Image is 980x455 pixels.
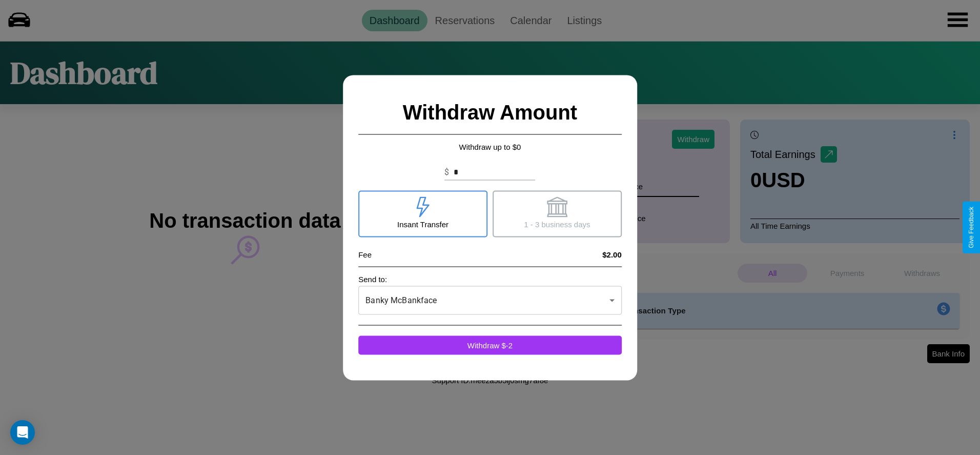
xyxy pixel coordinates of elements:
[397,217,448,231] p: Insant Transfer
[358,247,372,261] p: Fee
[358,335,622,354] button: Withdraw $-2
[10,420,35,445] div: Open Intercom Messenger
[358,90,622,134] h2: Withdraw Amount
[358,140,622,153] p: Withdraw up to $ 0
[358,272,622,286] p: Send to:
[602,250,622,259] h4: $2.00
[358,286,622,314] div: Banky McBankface
[444,166,449,178] p: $
[524,217,590,231] p: 1 - 3 business days
[968,207,975,248] div: Give Feedback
